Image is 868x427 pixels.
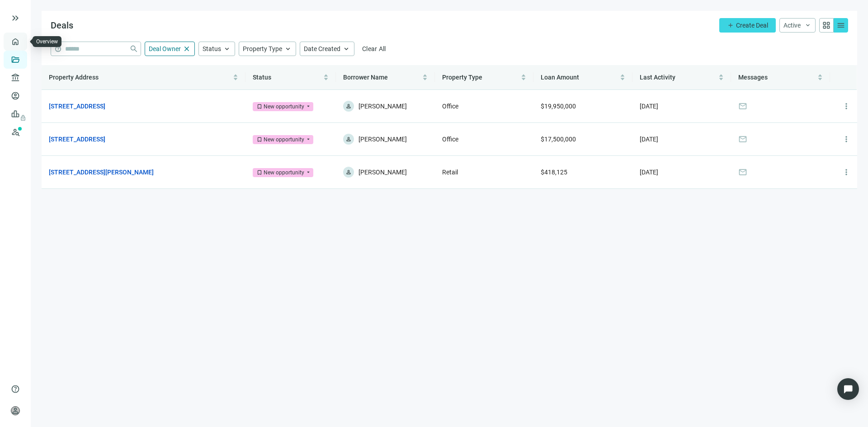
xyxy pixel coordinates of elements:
[359,101,407,112] span: [PERSON_NAME]
[738,102,747,111] span: mail
[358,42,390,56] button: Clear All
[11,385,20,394] span: help
[640,103,658,110] span: [DATE]
[55,46,61,52] span: help
[837,378,859,400] div: Open Intercom Messenger
[359,134,407,145] span: [PERSON_NAME]
[837,130,855,148] button: more_vert
[49,134,105,144] a: [STREET_ADDRESS]
[842,135,851,144] span: more_vert
[442,74,482,81] span: Property Type
[842,168,851,177] span: more_vert
[738,74,768,81] span: Messages
[304,45,340,52] span: Date Created
[442,136,458,143] span: Office
[256,136,263,143] span: bookmark
[359,167,407,178] span: [PERSON_NAME]
[640,74,675,81] span: Last Activity
[49,74,99,81] span: Property Address
[736,22,768,29] span: Create Deal
[727,22,734,29] span: add
[541,169,567,176] span: $418,125
[738,168,747,177] span: mail
[345,103,352,109] span: person
[719,18,776,33] button: addCreate Deal
[149,45,181,52] span: Deal Owner
[223,45,231,53] span: keyboard_arrow_up
[256,103,263,110] span: bookmark
[779,18,816,33] button: Activekeyboard_arrow_down
[264,135,304,144] div: New opportunity
[343,74,388,81] span: Borrower Name
[203,45,221,52] span: Status
[10,13,21,23] button: keyboard_double_arrow_right
[541,74,579,81] span: Loan Amount
[253,74,271,81] span: Status
[783,22,801,29] span: Active
[804,22,811,29] span: keyboard_arrow_down
[837,163,855,181] button: more_vert
[541,136,576,143] span: $17,500,000
[256,169,263,176] span: bookmark
[640,136,658,143] span: [DATE]
[284,45,292,53] span: keyboard_arrow_up
[442,103,458,110] span: Office
[541,103,576,110] span: $19,950,000
[264,168,304,177] div: New opportunity
[49,101,105,111] a: [STREET_ADDRESS]
[362,45,386,52] span: Clear All
[345,169,352,175] span: person
[342,45,350,53] span: keyboard_arrow_up
[822,21,831,30] span: grid_view
[243,45,282,52] span: Property Type
[11,406,20,415] span: person
[836,21,845,30] span: menu
[738,135,747,144] span: mail
[264,102,304,111] div: New opportunity
[183,45,191,53] span: close
[345,136,352,142] span: person
[842,102,851,111] span: more_vert
[442,169,458,176] span: Retail
[837,97,855,115] button: more_vert
[49,167,154,177] a: [STREET_ADDRESS][PERSON_NAME]
[640,169,658,176] span: [DATE]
